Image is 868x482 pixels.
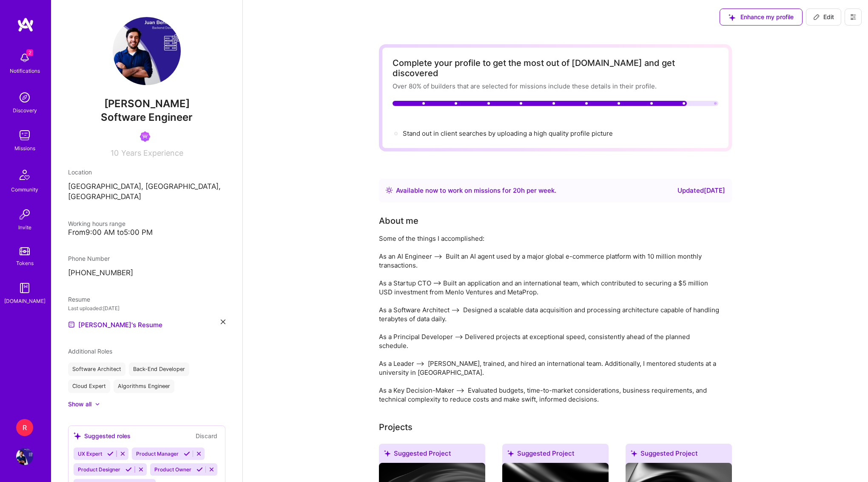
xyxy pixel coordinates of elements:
a: [PERSON_NAME]'s Resume [68,319,162,330]
i: Reject [138,466,144,473]
i: icon SuggestedTeams [729,14,735,21]
div: Invite [18,223,31,232]
div: Complete your profile to get the most out of [DOMAIN_NAME] and get discovered [393,58,718,78]
div: Updated [DATE] [677,185,725,196]
img: Invite [16,206,33,223]
button: Edit [806,9,841,26]
span: Working hours range [68,220,125,227]
div: Discovery [13,106,37,115]
img: teamwork [16,127,33,144]
img: guide book [16,280,33,297]
div: R [16,419,33,436]
div: Algorithms Engineer [114,379,174,393]
a: User Avatar [14,448,35,465]
span: Enhance my profile [729,13,794,21]
i: Reject [208,466,215,473]
div: About me [379,214,418,227]
span: Resume [68,296,90,303]
div: Suggested Project [502,444,609,466]
div: Some of the things I accomplished: As an AI Engineer --> Built an AI agent used by a major global... [379,234,719,404]
button: Enhance my profile [720,9,803,26]
div: Software Architect [68,362,125,376]
i: icon SuggestedTeams [507,450,514,456]
div: Cloud Expert [68,379,110,393]
img: Been on Mission [140,131,150,142]
span: Edit [813,13,834,21]
div: [DOMAIN_NAME] [4,297,46,305]
div: Projects [379,421,413,434]
div: Available now to work on missions for h per week . [396,185,556,196]
span: [PERSON_NAME] [68,97,225,110]
span: 10 [111,148,119,157]
img: logo [17,17,34,32]
img: User Avatar [113,17,181,85]
i: icon SuggestedTeams [74,432,81,439]
span: 20 [513,186,521,194]
i: Accept [125,466,132,473]
span: Additional Roles [68,348,112,355]
img: Availability [386,187,393,194]
div: Stand out in client searches by uploading a high quality profile picture [403,129,613,138]
div: Back-End Developer [129,362,189,376]
img: discovery [16,89,33,106]
img: Resume [68,321,75,328]
div: Over 80% of builders that are selected for missions include these details in their profile. [393,82,718,91]
img: User Avatar [16,448,33,465]
img: bell [16,49,33,66]
span: Phone Number [68,255,110,262]
div: Location [68,168,225,177]
span: 2 [26,49,33,56]
a: R [14,419,35,436]
span: UX Expert [78,451,102,457]
i: Accept [184,451,190,457]
img: tokens [20,247,30,255]
p: [GEOGRAPHIC_DATA], [GEOGRAPHIC_DATA], [GEOGRAPHIC_DATA] [68,182,225,202]
div: Notifications [10,66,40,75]
div: From 9:00 AM to 5:00 PM [68,228,225,237]
div: Community [11,185,38,194]
span: Software Engineer [101,111,193,123]
i: icon SuggestedTeams [631,450,637,456]
div: Suggested Project [379,444,485,466]
button: Discard [193,431,220,441]
div: Show all [68,400,91,408]
div: Missions [14,144,35,153]
p: [PHONE_NUMBER] [68,268,225,278]
i: Reject [196,451,202,457]
span: Years Experience [121,148,183,157]
span: Product Manager [136,451,179,457]
i: icon SuggestedTeams [384,450,390,456]
span: Product Owner [154,466,191,473]
div: Suggested roles [74,431,131,440]
div: Tokens [16,259,34,268]
div: Suggested Project [626,444,732,466]
img: Community [14,165,35,185]
i: icon Close [221,319,225,324]
i: Reject [120,451,126,457]
i: Accept [196,466,203,473]
div: Last uploaded: [DATE] [68,304,225,313]
i: Accept [107,451,114,457]
span: Product Designer [78,466,120,473]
